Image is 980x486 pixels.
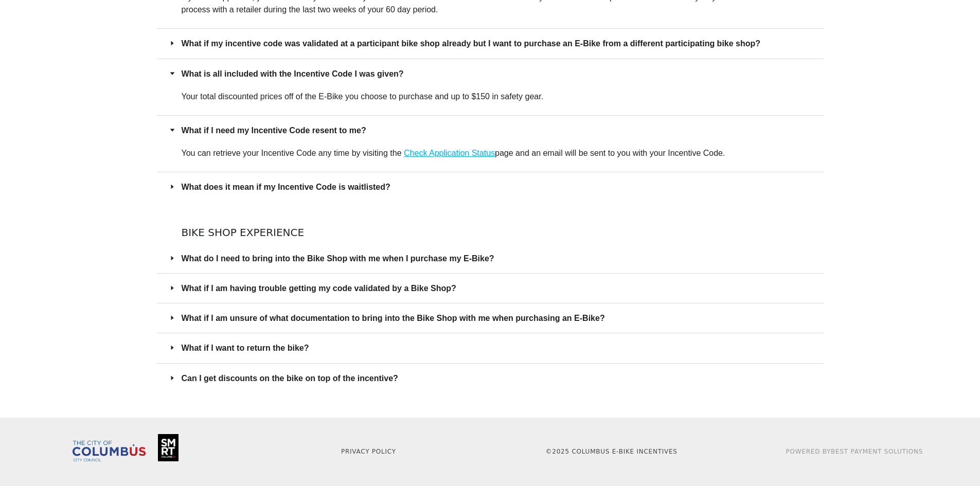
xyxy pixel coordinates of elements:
span: You can retrieve your Incentive Code any time by visiting the page and an email will be sent to y... [182,149,725,157]
img: Smart Columbus [158,434,179,461]
div: What if I am having trouble getting my code validated by a Bike Shop? [157,274,824,303]
span: What do I need to bring into the Bike Shop with me when I purchase my E-Bike? [182,252,811,265]
span: caret-right [169,40,175,46]
a: Check Application Status [404,149,495,157]
span: caret-right [169,375,175,381]
span: What if my incentive code was validated at a participant bike shop already but I want to purchase... [182,37,811,50]
span: caret-right [169,184,175,190]
div: What if I need my Incentive Code resent to me? [157,116,824,145]
span: What does it mean if my Incentive Code is waitlisted? [182,181,811,193]
span: caret-right [169,255,175,261]
a: Privacy Policy [341,448,396,455]
span: caret-right [169,127,175,133]
span: What if I am unsure of what documentation to bring into the Bike Shop with me when purchasing an ... [182,312,811,325]
span: caret-right [169,70,175,77]
span: What if I want to return the bike? [182,341,811,354]
div: What if I want to return the bike? [157,333,824,363]
span: Your total discounted prices off of the E-Bike you choose to purchase and up to $150 in safety gear. [182,92,544,101]
span: Can I get discounts on the bike on top of the incentive? [182,372,811,385]
h5: Bike Shop Experience [157,226,824,239]
div: What does it mean if my Incentive Code is waitlisted? [157,172,824,202]
span: What if I am having trouble getting my code validated by a Bike Shop? [182,282,811,295]
div: Can I get discounts on the bike on top of the incentive? [157,364,824,393]
span: caret-right [169,285,175,291]
span: What is all included with the Incentive Code I was given? [182,67,811,80]
span: What if I need my Incentive Code resent to me? [182,124,811,137]
div: What if my incentive code was validated at a participant bike shop already but I want to purchase... [157,29,824,58]
p: © 2025 Columbus E-Bike Incentives [496,447,727,456]
img: Columbus City Council [73,441,146,461]
div: What is all included with the Incentive Code I was given? [157,59,824,88]
div: What do I need to bring into the Bike Shop with me when I purchase my E-Bike? [157,244,824,273]
a: Powered ByBest Payment Solutions [786,448,923,455]
div: What if I am unsure of what documentation to bring into the Bike Shop with me when purchasing an ... [157,303,824,333]
span: caret-right [169,315,175,321]
span: caret-right [169,345,175,351]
